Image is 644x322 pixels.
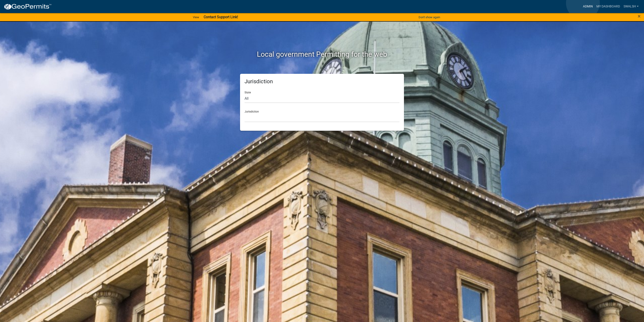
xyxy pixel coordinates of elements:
[204,15,238,19] strong: Contact Support Link!
[417,14,442,21] button: Don't show again
[191,14,201,21] a: View
[245,78,399,85] h5: Jurisdiction
[581,2,595,11] a: Admin
[197,50,447,59] h2: Local government Permitting for the web
[622,2,640,11] a: swalsh
[638,13,641,19] span: ×
[638,14,641,19] button: Close
[595,2,622,11] a: My Dashboard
